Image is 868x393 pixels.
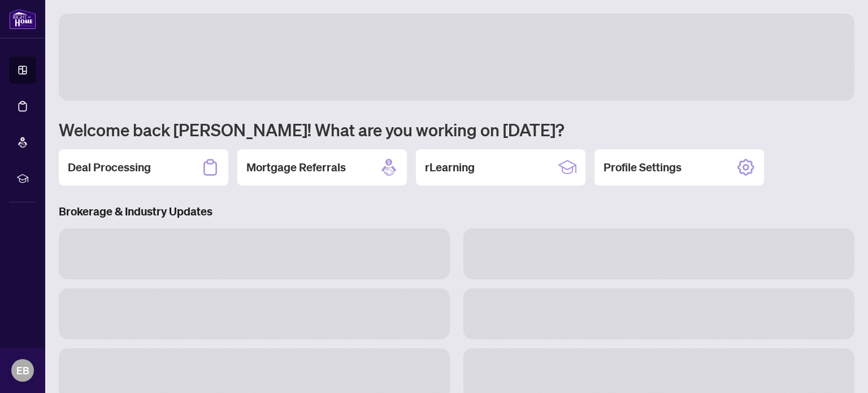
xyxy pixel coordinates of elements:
[425,159,475,175] h2: rLearning
[59,119,854,140] h1: Welcome back [PERSON_NAME]! What are you working on [DATE]?
[59,204,854,219] h3: Brokerage & Industry Updates
[16,362,29,378] span: EB
[604,159,682,175] h2: Profile Settings
[9,8,36,29] img: logo
[246,159,346,175] h2: Mortgage Referrals
[68,159,151,175] h2: Deal Processing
